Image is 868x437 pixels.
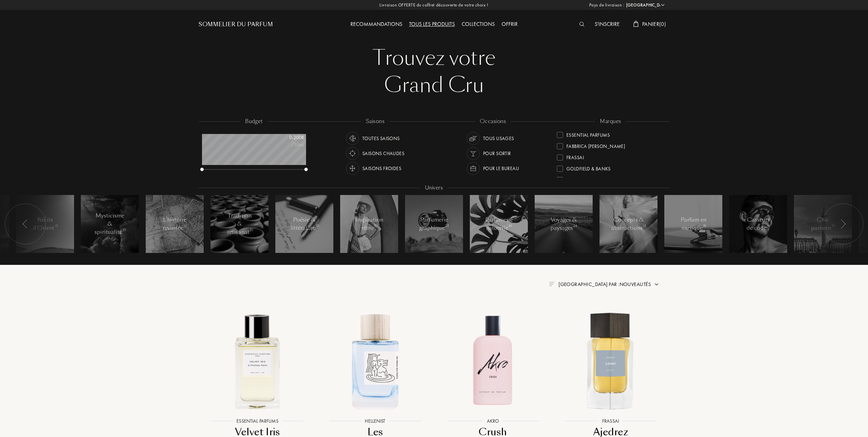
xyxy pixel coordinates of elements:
[348,164,357,173] img: usage_season_cold_white.svg
[355,216,384,232] div: Inspiration rétro
[483,162,519,175] div: Pour le bureau
[440,308,546,414] img: Crush Akro
[660,2,665,7] img: arrow_w.png
[406,20,458,29] div: Tous les produits
[475,118,511,125] div: occasions
[573,224,577,228] span: 24
[348,149,357,158] img: usage_season_hot_white.svg
[633,21,639,27] img: cart_white.svg
[199,20,273,29] a: Sommelier du Parfum
[204,308,310,414] img: Velvet Iris Essential Parfums
[347,20,406,28] a: Recommandations
[458,20,498,28] a: Collections
[225,212,254,236] div: Tradition & artisanat
[643,224,646,228] span: 13
[361,118,389,125] div: saisons
[591,20,623,29] div: S'inscrire
[498,20,521,28] a: Offrir
[566,129,610,138] div: Essential Parfums
[290,216,319,232] div: Poésie & littérature
[549,282,554,286] img: filter_by.png
[362,132,400,145] div: Toutes saisons
[558,308,664,414] img: Ajedrez Frassai
[767,224,770,228] span: 14
[703,224,706,228] span: 18
[468,164,478,173] img: usage_occasion_work_white.svg
[240,118,268,125] div: budget
[122,228,126,232] span: 10
[591,20,623,28] a: S'inscrire
[744,216,773,232] div: Casseurs de code
[679,216,708,232] div: Parfum en musique
[566,140,625,150] div: Fabbrica [PERSON_NAME]
[566,152,584,161] div: Frassai
[445,224,449,228] span: 23
[566,174,588,183] div: Hellenist
[566,163,610,172] div: Goldfield & Banks
[498,20,521,29] div: Offrir
[484,216,513,232] div: Parfumerie naturelle
[468,149,478,158] img: usage_occasion_party_white.svg
[362,147,404,160] div: Saisons chaudes
[374,224,378,228] span: 37
[419,216,449,232] div: Parfumerie graphique
[270,141,304,148] div: /50mL
[483,147,511,160] div: Pour sortir
[250,228,253,232] span: 71
[347,20,406,29] div: Recommandations
[348,134,357,143] img: usage_season_average_white.svg
[559,281,651,288] span: [GEOGRAPHIC_DATA] par : Nouveautés
[406,20,458,28] a: Tous les produits
[316,224,319,228] span: 15
[322,308,428,414] img: Les Dieux aux Bains Hellenist
[654,282,659,287] img: arrow.png
[589,2,624,9] span: Pays de livraison :
[611,216,646,232] div: Concepts & abstractions
[508,224,512,228] span: 49
[362,162,401,175] div: Saisons froides
[468,134,478,143] img: usage_occasion_all_white.svg
[204,44,664,72] div: Trouvez votre
[458,20,498,29] div: Collections
[160,216,189,232] div: L'histoire revisitée
[840,220,846,228] img: arr_left.svg
[204,72,664,99] div: Grand Cru
[95,212,126,236] div: Mysticisme & spiritualité
[642,20,666,28] span: Panier ( 0 )
[184,224,187,228] span: 12
[270,134,304,141] div: 0 - 200 €
[23,220,28,228] img: arr_left.svg
[579,22,584,27] img: search_icn_white.svg
[483,132,514,145] div: Tous usages
[549,216,578,232] div: Voyages & paysages
[420,184,448,192] div: Univers
[595,118,626,125] div: marques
